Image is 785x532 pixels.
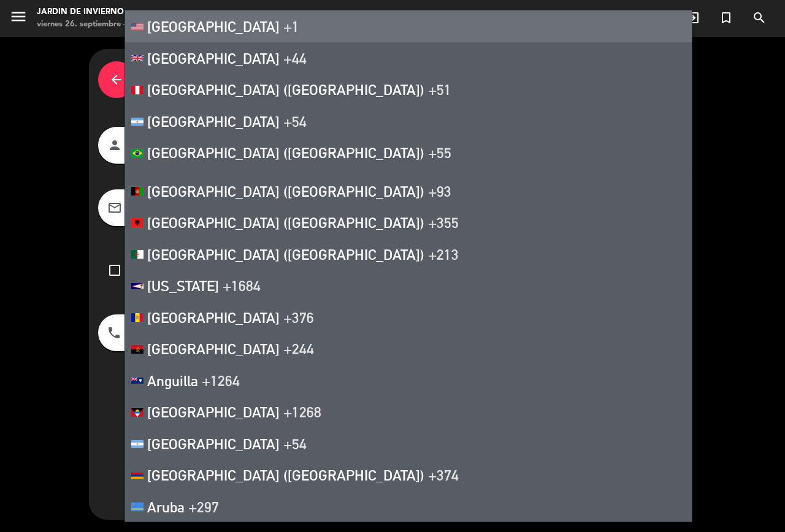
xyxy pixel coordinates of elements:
[147,113,280,130] span: [GEOGRAPHIC_DATA]
[428,81,451,98] span: +51
[109,72,124,87] i: arrow_back
[283,113,307,130] span: +54
[686,10,700,25] i: exit_to_app
[9,7,28,30] button: menu
[9,7,28,26] i: menu
[283,340,314,357] span: +244
[283,403,321,420] span: +1268
[147,309,280,326] span: [GEOGRAPHIC_DATA]
[147,403,280,420] span: [GEOGRAPHIC_DATA]
[428,246,459,263] span: +213
[147,183,424,200] span: [GEOGRAPHIC_DATA] (‫[GEOGRAPHIC_DATA]‬‎)
[147,214,424,231] span: [GEOGRAPHIC_DATA] ([GEOGRAPHIC_DATA])
[428,214,459,231] span: +355
[147,277,219,294] span: [US_STATE]
[147,340,280,357] span: [GEOGRAPHIC_DATA]
[428,466,459,484] span: +374
[37,6,150,18] div: JARDIN DE INVIERNO
[752,10,767,25] i: search
[428,183,451,200] span: +93
[283,50,307,67] span: +44
[223,277,261,294] span: +1684
[202,372,240,389] span: +1264
[283,309,314,326] span: +376
[283,435,307,452] span: +54
[147,81,424,98] span: [GEOGRAPHIC_DATA] ([GEOGRAPHIC_DATA])
[98,58,478,101] div: Datos del cliente
[107,200,122,215] i: mail_outline
[147,466,424,484] span: [GEOGRAPHIC_DATA] ([GEOGRAPHIC_DATA])
[428,144,451,161] span: +55
[147,144,424,161] span: [GEOGRAPHIC_DATA] ([GEOGRAPHIC_DATA])
[147,498,185,515] span: Aruba
[719,10,733,25] i: turned_in_not
[107,263,122,278] i: check_box_outline_blank
[107,325,121,340] i: phone
[147,50,280,67] span: [GEOGRAPHIC_DATA]
[188,498,219,515] span: +297
[37,18,150,31] div: viernes 26. septiembre - 19:31
[107,138,122,153] i: person
[147,435,280,452] span: [GEOGRAPHIC_DATA]
[147,246,424,263] span: [GEOGRAPHIC_DATA] (‫[GEOGRAPHIC_DATA]‬‎)
[147,372,198,389] span: Anguilla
